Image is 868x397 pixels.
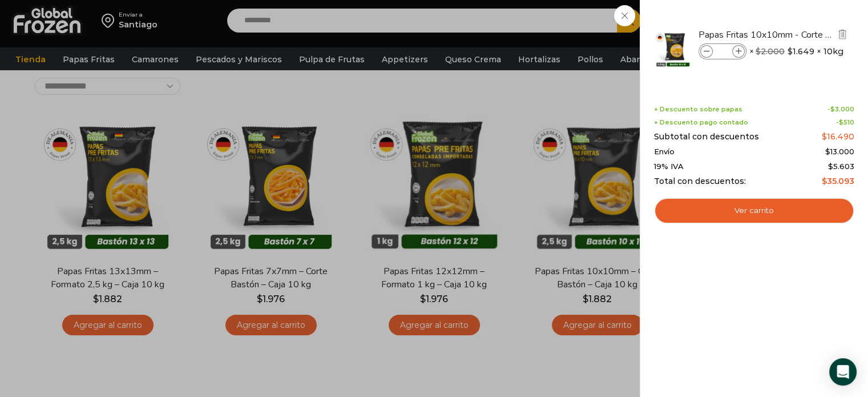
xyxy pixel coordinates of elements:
[825,147,830,156] span: $
[654,162,684,171] span: 19% IVA
[837,29,847,39] img: Eliminar Papas Fritas 10x10mm - Corte Bastón - Caja 10 kg del carrito
[830,105,835,113] span: $
[788,46,814,57] bdi: 1.649
[654,177,746,186] span: Total con descuentos:
[828,162,833,171] span: $
[822,131,854,142] bdi: 16.490
[822,176,827,186] span: $
[699,29,834,41] a: Papas Fritas 10x10mm - Corte Bastón - Caja 10 kg
[822,176,854,186] bdi: 35.093
[828,162,854,171] span: 5.603
[714,45,731,58] input: Product quantity
[654,132,759,142] span: Subtotal con descuentos
[788,46,793,57] span: $
[825,147,854,156] bdi: 13.000
[829,358,857,386] div: Open Intercom Messenger
[654,147,675,157] span: Envío
[839,118,843,126] span: $
[654,106,742,113] span: + Descuento sobre papas
[756,46,761,57] span: $
[839,118,854,126] bdi: 510
[830,105,854,113] bdi: 3.000
[654,119,748,126] span: + Descuento pago contado
[822,131,827,142] span: $
[654,198,854,224] a: Ver carrito
[836,119,854,126] span: -
[756,46,785,57] bdi: 2.000
[749,43,843,59] span: × × 10kg
[836,28,849,42] a: Eliminar Papas Fritas 10x10mm - Corte Bastón - Caja 10 kg del carrito
[827,106,854,113] span: -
